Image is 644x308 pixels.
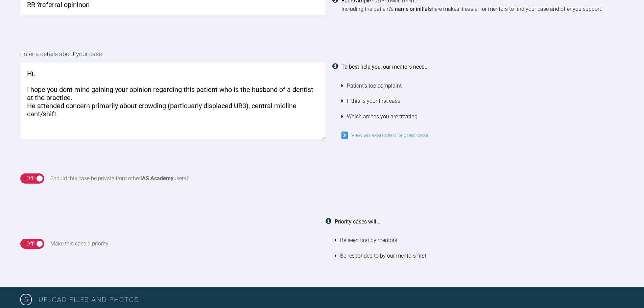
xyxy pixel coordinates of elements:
div: Make this case a priority [50,239,109,248]
li: Be responded to by our mentors first [335,248,624,264]
li: Be seen first by mentors [335,233,624,248]
div: Off [26,239,33,248]
li: If this is your first case [341,93,624,109]
li: Patient's top complaint [341,78,624,94]
li: Which arches you are treating [341,109,624,124]
strong: name or initials [395,6,432,12]
strong: Priority cases will... [335,218,380,225]
div: Should this case be private from other users? [50,174,189,183]
strong: To best help you, our mentors need... [341,64,429,70]
div: Off [26,174,33,183]
label: Enter a details about your case [20,49,624,63]
span: 5 [20,294,32,305]
strong: IAS Academy [140,175,173,182]
h3: Upload Files and Photos [39,294,624,305]
a: View an example of a great case [341,132,428,138]
textarea: Hi, I hope you dont mind gaining your opinion regarding this patient who is the husband of a dent... [20,63,326,140]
